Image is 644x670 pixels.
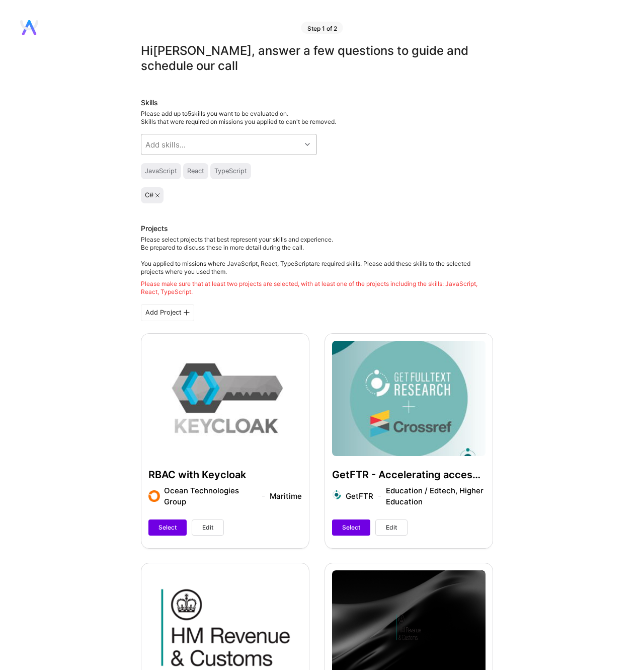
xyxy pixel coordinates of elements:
[148,519,187,536] button: Select
[342,523,360,532] span: Select
[141,118,336,125] span: Skills that were required on missions you applied to can't be removed.
[305,142,310,147] i: icon Chevron
[145,139,186,150] div: Add skills...
[141,224,168,234] div: Projects
[155,193,159,197] i: icon Close
[375,519,408,536] button: Edit
[301,22,343,34] div: Step 1 of 2
[202,523,213,532] span: Edit
[184,310,190,316] i: icon PlusBlackFlat
[145,167,177,175] div: JavaScript
[214,167,247,175] div: TypeScript
[141,280,493,296] div: Please make sure that at least two projects are selected, with at least one of the projects inclu...
[141,110,493,126] div: Please add up to 5 skills you want to be evaluated on.
[158,523,177,532] span: Select
[141,43,493,73] div: Hi [PERSON_NAME] , answer a few questions to guide and schedule our call
[141,236,493,296] div: Please select projects that best represent your skills and experience. Be prepared to discuss the...
[192,519,224,536] button: Edit
[332,519,370,536] button: Select
[141,98,493,108] div: Skills
[386,523,397,532] span: Edit
[187,167,204,175] div: React
[145,191,153,199] div: C#
[141,304,194,321] div: Add Project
